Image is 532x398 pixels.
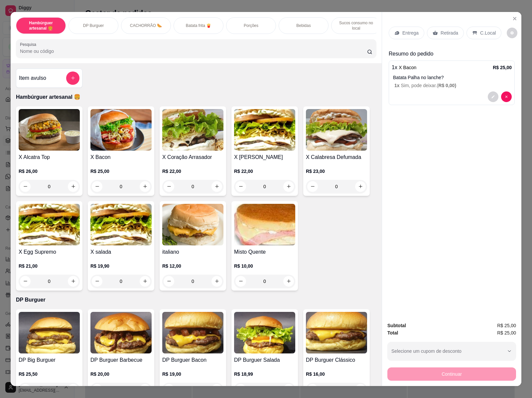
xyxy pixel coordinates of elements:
img: product-image [162,312,223,353]
img: product-image [19,109,80,151]
p: R$ 21,00 [19,263,80,269]
h4: DP Burguer Clássico [306,356,367,364]
p: Sim, pode deixar. ( [394,82,512,89]
h4: DP Burguer Salada [234,356,295,364]
h4: italiano [162,248,223,256]
img: product-image [234,109,295,151]
p: CACHORRÃO 🌭 [130,23,162,28]
p: DP Burguer [83,23,104,28]
img: product-image [234,312,295,353]
button: increase-product-quantity [68,384,78,395]
span: R$ 25,00 [497,329,516,336]
span: X Bacon [399,65,416,70]
button: decrease-product-quantity [488,91,498,102]
button: increase-product-quantity [355,384,366,395]
img: product-image [19,312,80,353]
p: R$ 16,00 [306,371,367,377]
h4: DP Burguer Bacon [162,356,223,364]
button: decrease-product-quantity [507,28,517,38]
img: product-image [19,204,80,245]
img: product-image [234,204,295,245]
button: decrease-product-quantity [92,384,102,395]
strong: Total [387,330,398,335]
p: R$ 26,00 [19,168,80,175]
button: decrease-product-quantity [235,384,246,395]
img: product-image [162,109,223,151]
p: Porções [244,23,258,28]
p: R$ 20,00 [90,371,152,377]
button: decrease-product-quantity [235,276,246,287]
button: decrease-product-quantity [20,384,31,395]
p: C.Local [480,30,496,36]
h4: DP Burguer Barbecue [90,356,152,364]
h4: Misto Quente [234,248,295,256]
img: product-image [90,204,152,245]
h4: DP Big Burguer [19,356,80,364]
img: product-image [306,312,367,353]
img: product-image [162,204,223,245]
p: Retirada [441,30,458,36]
h4: X [PERSON_NAME] [234,153,295,161]
p: Bebidas [296,23,311,28]
h4: X Egg Supremo [19,248,80,256]
h4: Item avulso [19,74,46,82]
button: decrease-product-quantity [501,91,512,102]
img: product-image [306,109,367,151]
p: Sucos consumo no local [337,20,375,31]
button: add-separate-item [66,71,79,85]
strong: Subtotal [387,323,406,328]
span: 1 x [394,83,401,88]
button: increase-product-quantity [211,276,222,287]
button: Selecione um cupom de desconto [387,342,516,360]
p: R$ 25,50 [19,371,80,377]
p: R$ 19,00 [162,371,223,377]
button: increase-product-quantity [140,384,150,395]
img: product-image [90,312,152,353]
h4: X Calabresa Defumada [306,153,367,161]
p: Entrega [402,30,419,36]
span: R$ 25,00 [497,322,516,329]
button: Close [509,13,520,24]
h4: X Alcatra Top [19,153,80,161]
p: Resumo do pedido [389,50,515,58]
p: R$ 19,90 [90,263,152,269]
p: Hambúrguer artesanal 🍔 [16,93,376,101]
p: Batata frita 🍟 [186,23,211,28]
p: R$ 22,00 [162,168,223,175]
button: decrease-product-quantity [164,276,174,287]
p: R$ 22,00 [234,168,295,175]
button: decrease-product-quantity [164,384,174,395]
button: increase-product-quantity [283,384,294,395]
span: R$ 0,00 ) [438,83,456,88]
p: R$ 23,00 [306,168,367,175]
p: DP Burguer [16,296,376,304]
h4: X salada [90,248,152,256]
p: R$ 25,00 [493,64,512,71]
input: Pesquisa [20,48,367,55]
p: Hambúrguer artesanal 🍔 [22,20,60,31]
h4: X Bacon [90,153,152,161]
img: product-image [90,109,152,151]
p: 1 x [392,64,416,71]
p: R$ 10,00 [234,263,295,269]
p: Batata Palha no lanche? [393,74,512,81]
button: decrease-product-quantity [307,384,318,395]
h4: X Coração Arrasador [162,153,223,161]
p: R$ 18,99 [234,371,295,377]
label: Pesquisa [20,42,39,47]
button: increase-product-quantity [211,384,222,395]
p: R$ 12,00 [162,263,223,269]
button: increase-product-quantity [283,276,294,287]
p: R$ 25,00 [90,168,152,175]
